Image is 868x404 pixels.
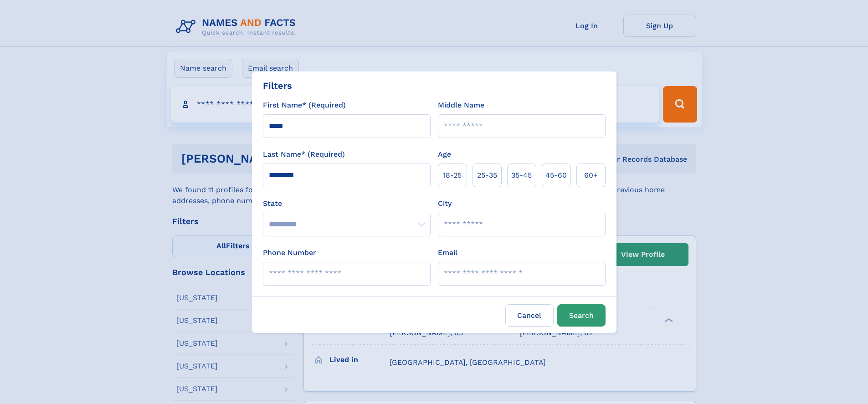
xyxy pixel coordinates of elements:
[511,170,532,181] span: 35‑45
[438,247,457,258] label: Email
[557,304,606,327] button: Search
[263,79,292,92] div: Filters
[438,149,451,160] label: Age
[477,170,497,181] span: 25‑35
[263,198,431,209] label: State
[263,247,316,258] label: Phone Number
[438,100,484,111] label: Middle Name
[443,170,462,181] span: 18‑25
[505,304,554,327] label: Cancel
[584,170,598,181] span: 60+
[263,100,346,111] label: First Name* (Required)
[545,170,567,181] span: 45‑60
[263,149,345,160] label: Last Name* (Required)
[438,198,452,209] label: City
